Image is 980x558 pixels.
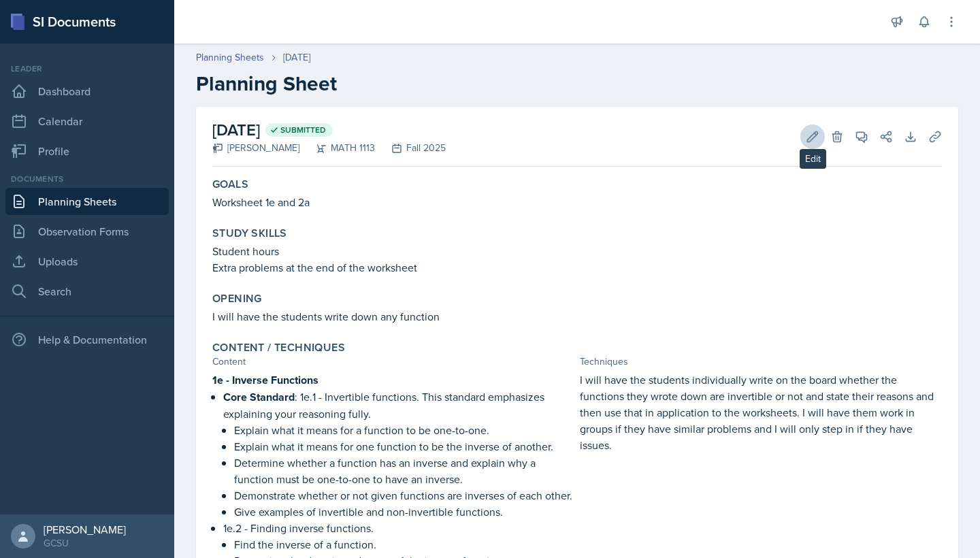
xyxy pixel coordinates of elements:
a: Search [5,278,169,305]
div: Techniques [580,355,942,369]
div: Documents [5,173,169,185]
strong: 1e - Inverse Functions [212,372,318,388]
div: [PERSON_NAME] [44,523,126,536]
p: Demonstrate whether or not given functions are inverses of each other. [234,487,574,504]
p: Find the inverse of a function. [234,536,574,553]
a: Profile [5,137,169,165]
p: I will have the students individually write on the board whether the functions they wrote down ar... [580,372,942,453]
p: Extra problems at the end of the worksheet [212,259,942,276]
a: Uploads [5,248,169,275]
div: Fall 2025 [375,141,446,155]
p: Give examples of invertible and non-invertible functions. [234,504,574,520]
a: Observation Forms [5,218,169,245]
p: Worksheet 1e and 2a [212,194,942,210]
div: Leader [5,63,169,75]
p: Student hours [212,243,942,259]
p: Determine whether a function has an inverse and explain why a function must be one-to-one to have... [234,455,574,487]
div: MATH 1113 [299,141,375,155]
p: : 1e.1 - Invertible functions. This standard emphasizes explaining your reasoning fully. [223,389,574,422]
p: Explain what it means for one function to be the inverse of another. [234,438,574,455]
h2: Planning Sheet [196,71,958,96]
div: Help & Documentation [5,326,169,353]
p: I will have the students write down any function [212,308,942,325]
p: Explain what it means for a function to be one-to-one. [234,422,574,438]
a: Dashboard [5,78,169,105]
p: 1e.2 - Finding inverse functions. [223,520,574,536]
strong: Core Standard [223,389,295,405]
div: [PERSON_NAME] [212,141,299,155]
a: Calendar [5,108,169,135]
div: Content [212,355,574,369]
label: Study Skills [212,227,287,240]
span: Submitted [280,125,326,135]
div: GCSU [44,536,126,550]
label: Goals [212,178,248,191]
button: Edit [800,125,825,149]
div: [DATE] [283,50,310,65]
label: Content / Techniques [212,341,345,355]
a: Planning Sheets [5,188,169,215]
h2: [DATE] [212,118,446,142]
a: Planning Sheets [196,50,264,65]
label: Opening [212,292,262,306]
